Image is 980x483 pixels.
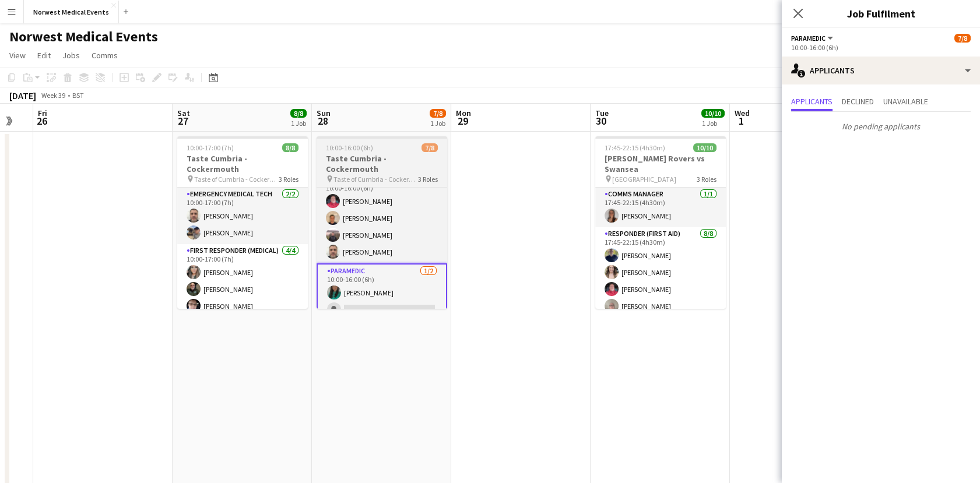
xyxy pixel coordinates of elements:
[697,175,716,184] span: 3 Roles
[9,90,36,101] div: [DATE]
[791,34,835,43] button: Paramedic
[175,114,190,128] span: 27
[87,48,122,63] a: Comms
[5,48,30,63] a: View
[456,108,471,118] span: Mon
[430,109,446,118] span: 7/8
[33,48,55,63] a: Edit
[883,97,928,105] span: Unavailable
[177,153,308,174] h3: Taste Cumbria - Cockermouth
[317,136,447,309] app-job-card: 10:00-16:00 (6h)7/8Taste Cumbria - Cockermouth Taste of Cumbria - Cockermouth3 Roles[PERSON_NAME]...
[187,143,234,152] span: 10:00-17:00 (7h)
[326,143,373,152] span: 10:00-16:00 (6h)
[177,188,308,244] app-card-role: Emergency Medical Tech2/210:00-17:00 (7h)[PERSON_NAME][PERSON_NAME]
[791,43,971,52] div: 10:00-16:00 (6h)
[279,175,298,184] span: 3 Roles
[72,91,84,100] div: BST
[595,188,726,227] app-card-role: Comms Manager1/117:45-22:15 (4h30m)[PERSON_NAME]
[421,143,438,152] span: 7/8
[842,97,874,105] span: Declined
[9,50,26,61] span: View
[315,114,331,128] span: 28
[791,34,826,43] span: Paramedic
[733,114,750,128] span: 1
[595,108,609,118] span: Tue
[782,57,980,84] div: Applicants
[782,6,980,21] h3: Job Fulfilment
[177,108,190,118] span: Sat
[92,50,118,61] span: Comms
[333,175,418,184] span: Taste of Cumbria - Cockermouth
[177,136,308,309] app-job-card: 10:00-17:00 (7h)8/8Taste Cumbria - Cockermouth Taste of Cumbria - Cockermouth3 RolesEmergency Med...
[62,50,80,61] span: Jobs
[317,173,447,263] app-card-role: First Responder (Medical)4/410:00-16:00 (6h)[PERSON_NAME][PERSON_NAME][PERSON_NAME][PERSON_NAME]
[595,153,726,174] h3: [PERSON_NAME] Rovers vs Swansea
[454,114,471,128] span: 29
[38,108,47,118] span: Fri
[36,114,47,128] span: 26
[317,153,447,174] h3: Taste Cumbria - Cockermouth
[954,34,971,43] span: 7/8
[38,91,68,100] span: Week 39
[735,108,750,118] span: Wed
[430,119,445,128] div: 1 Job
[605,143,665,152] span: 17:45-22:15 (4h30m)
[317,108,331,118] span: Sun
[194,175,279,184] span: Taste of Cumbria - Cockermouth
[701,109,725,118] span: 10/10
[290,109,307,118] span: 8/8
[702,119,724,128] div: 1 Job
[612,175,676,184] span: [GEOGRAPHIC_DATA]
[418,175,438,184] span: 3 Roles
[593,114,609,128] span: 30
[9,28,158,45] h1: Norwest Medical Events
[37,50,51,61] span: Edit
[317,263,447,322] app-card-role: Paramedic1/210:00-16:00 (6h)[PERSON_NAME]
[595,227,726,385] app-card-role: Responder (First Aid)8/817:45-22:15 (4h30m)[PERSON_NAME][PERSON_NAME][PERSON_NAME][PERSON_NAME]
[58,48,85,63] a: Jobs
[791,97,833,105] span: Applicants
[177,244,308,334] app-card-role: First Responder (Medical)4/410:00-17:00 (7h)[PERSON_NAME][PERSON_NAME][PERSON_NAME]
[24,1,119,23] button: Norwest Medical Events
[291,119,306,128] div: 1 Job
[693,143,716,152] span: 10/10
[282,143,298,152] span: 8/8
[595,136,726,309] app-job-card: 17:45-22:15 (4h30m)10/10[PERSON_NAME] Rovers vs Swansea [GEOGRAPHIC_DATA]3 RolesComms Manager1/11...
[782,117,980,136] p: No pending applicants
